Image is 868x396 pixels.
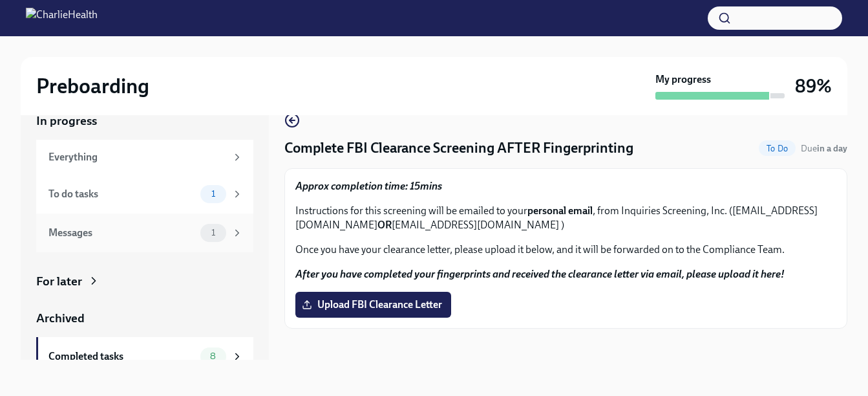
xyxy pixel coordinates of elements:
[36,113,253,129] a: In progress
[204,228,223,237] span: 1
[759,144,796,153] span: To Do
[527,204,593,217] strong: personal email
[817,143,847,154] strong: in a day
[284,138,633,158] h4: Complete FBI Clearance Screening AFTER Fingerprinting
[48,226,195,240] div: Messages
[655,72,711,87] strong: My progress
[36,273,253,290] a: For later
[36,214,253,252] a: Messages1
[48,187,195,201] div: To do tasks
[801,142,847,155] span: October 11th, 2025 08:00
[795,74,832,98] h3: 89%
[26,8,98,28] img: CharlieHealth
[36,337,253,376] a: Completed tasks8
[295,292,451,318] label: Upload FBI Clearance Letter
[295,180,442,192] strong: Approx completion time: 15mins
[295,204,836,232] p: Instructions for this screening will be emailed to your , from Inquiries Screening, Inc. ([EMAIL_...
[202,351,224,361] span: 8
[36,273,82,290] div: For later
[48,150,226,164] div: Everything
[36,140,253,175] a: Everything
[304,298,442,311] span: Upload FBI Clearance Letter
[377,219,392,231] strong: OR
[36,310,253,327] a: Archived
[295,243,836,257] p: Once you have your clearance letter, please upload it below, and it will be forwarded on to the C...
[204,189,223,199] span: 1
[48,349,195,364] div: Completed tasks
[295,268,785,280] strong: After you have completed your fingerprints and received the clearance letter via email, please up...
[801,143,847,154] span: Due
[36,175,253,214] a: To do tasks1
[36,73,149,99] h2: Preboarding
